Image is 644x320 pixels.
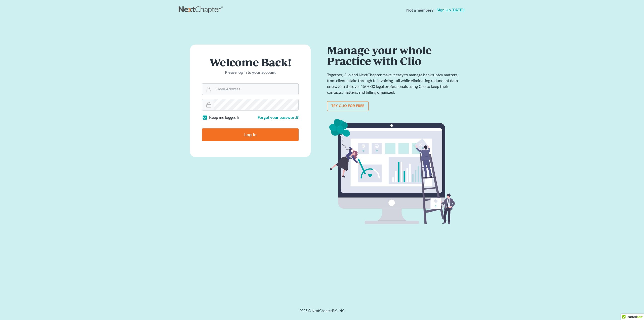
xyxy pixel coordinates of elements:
[202,69,299,75] p: Please log in to your account
[327,72,460,95] p: Together, Clio and NextChapter make it easy to manage bankruptcy matters, from client intake thro...
[202,57,299,67] h1: Welcome Back!
[258,115,299,120] a: Forgot your password?
[202,128,299,141] input: Log In
[327,101,369,111] a: Try clio for free
[435,8,465,12] a: Sign up [DATE]!
[327,45,460,66] h1: Manage your whole Practice with Clio
[209,115,240,120] label: Keep me logged in
[179,308,465,317] div: 2025 © NextChapterBK, INC
[214,84,298,95] input: Email Address
[406,7,433,13] strong: Not a member?
[327,117,460,226] img: clio_bg-1f7fd5e12b4bb4ecf8b57ca1a7e67e4ff233b1f5529bdf2c1c242739b0445cb7.svg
